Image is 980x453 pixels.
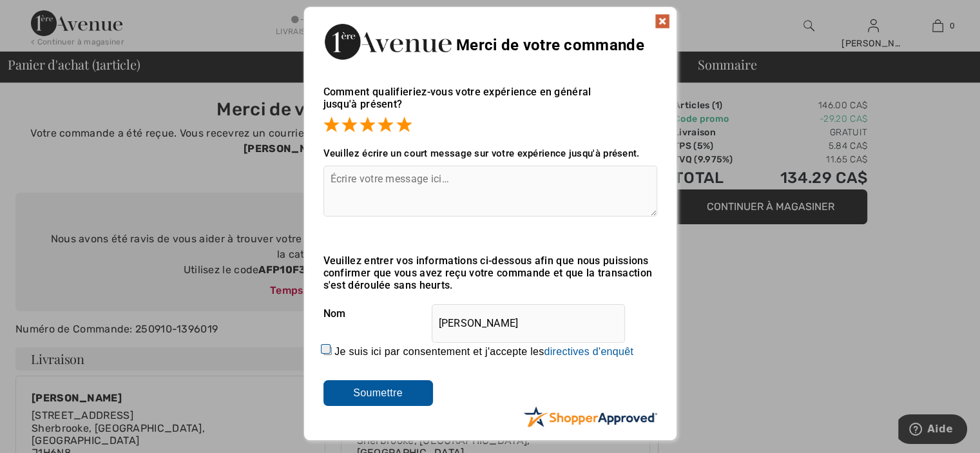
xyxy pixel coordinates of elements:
[456,36,644,54] span: Merci de votre commande
[323,255,657,291] div: Veuillez entrer vos informations ci-dessous afin que nous puissions confirmer que vous avez reçu ...
[323,73,657,135] div: Comment qualifieriez-vous votre expérience en général jusqu'à présent?
[655,14,670,29] img: x
[334,346,633,358] label: Je suis ici par consentement et j'accepte les
[323,298,657,330] div: Nom
[323,148,657,159] div: Veuillez écrire un court message sur votre expérience jusqu'à présent.
[544,346,633,357] a: directives d'enquêt
[323,20,452,63] img: Merci de votre commande
[323,380,433,406] input: Soumettre
[29,9,55,21] span: Aide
